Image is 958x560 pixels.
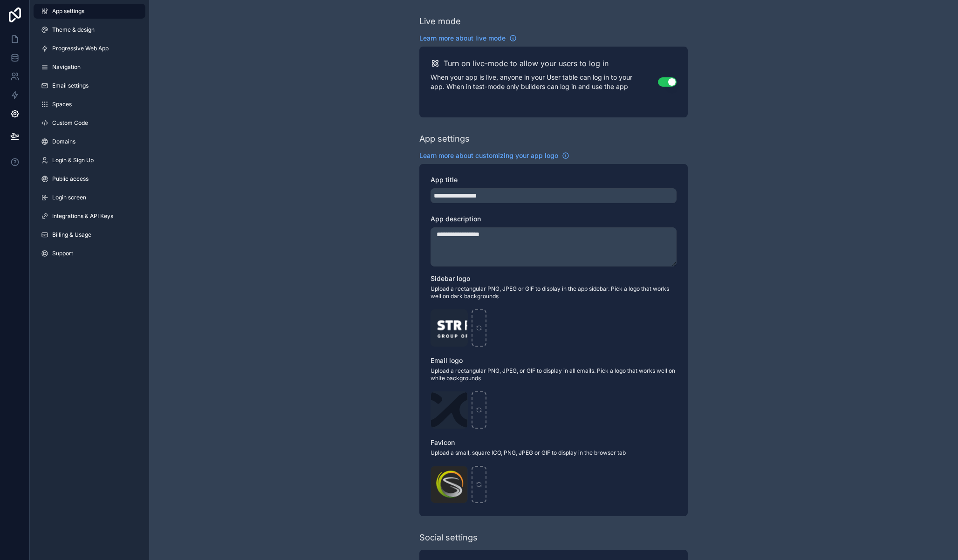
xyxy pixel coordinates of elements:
[34,134,145,149] a: Domains
[34,246,145,261] a: Support
[444,58,609,69] h2: Turn on live-mode to allow your users to log in
[34,171,145,186] a: Public access
[34,78,145,93] a: Email settings
[52,157,94,164] span: Login & Sign Up
[34,116,145,130] a: Custom Code
[431,356,463,364] span: Email logo
[431,367,677,382] span: Upload a rectangular PNG, JPEG, or GIF to display in all emails. Pick a logo that works well on w...
[419,151,569,160] a: Learn more about customizing your app logo
[34,41,145,56] a: Progressive Web App
[431,285,677,300] span: Upload a rectangular PNG, JPEG or GIF to display in the app sidebar. Pick a logo that works well ...
[431,215,481,223] span: App description
[52,45,109,52] span: Progressive Web App
[431,73,658,91] p: When your app is live, anyone in your User table can log in to your app. When in test-mode only b...
[52,119,88,127] span: Custom Code
[34,60,145,75] a: Navigation
[34,190,145,205] a: Login screen
[431,274,470,282] span: Sidebar logo
[419,132,470,145] div: App settings
[431,176,458,184] span: App title
[52,250,73,257] span: Support
[419,34,517,43] a: Learn more about live mode
[419,151,558,160] span: Learn more about customizing your app logo
[52,212,113,220] span: Integrations & API Keys
[419,15,461,28] div: Live mode
[52,175,89,183] span: Public access
[34,22,145,37] a: Theme & design
[52,26,95,34] span: Theme & design
[52,82,89,89] span: Email settings
[52,101,72,108] span: Spaces
[34,4,145,19] a: App settings
[431,438,455,446] span: Favicon
[34,153,145,168] a: Login & Sign Up
[52,7,84,15] span: App settings
[431,449,677,457] span: Upload a small, square ICO, PNG, JPEG or GIF to display in the browser tab
[34,209,145,224] a: Integrations & API Keys
[419,34,506,43] span: Learn more about live mode
[52,63,81,71] span: Navigation
[52,194,86,201] span: Login screen
[52,138,75,145] span: Domains
[419,531,478,544] div: Social settings
[34,227,145,242] a: Billing & Usage
[52,231,91,239] span: Billing & Usage
[34,97,145,112] a: Spaces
